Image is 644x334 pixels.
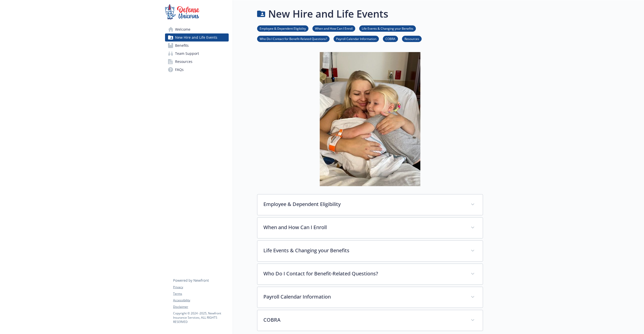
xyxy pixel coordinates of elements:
[257,287,483,308] div: Payroll Calendar Information
[173,311,228,324] p: Copyright © 2024 - 2025 , Newfront Insurance Services, ALL RIGHTS RESERVED
[263,293,465,301] p: Payroll Calendar Information
[165,50,229,58] a: Team Support
[165,25,229,33] a: Welcome
[263,200,465,208] p: Employee & Dependent Eligibility
[175,25,190,33] span: Welcome
[173,298,228,303] a: Accessibility
[175,58,192,66] span: Resources
[175,50,199,58] span: Team Support
[165,58,229,66] a: Resources
[312,26,355,31] a: When and How Can I Enroll
[257,241,483,261] div: Life Events & Changing your Benefits
[175,41,189,50] span: Benefits
[257,218,483,238] div: When and How Can I Enroll
[359,26,416,31] a: Life Events & Changing your Benefits
[402,36,422,41] a: Resources
[257,36,330,41] a: Who Do I Contact for Benefit-Related Questions?
[173,291,228,296] a: Terms
[263,247,465,254] p: Life Events & Changing your Benefits
[263,270,465,277] p: Who Do I Contact for Benefit-Related Questions?
[383,36,398,41] a: COBRA
[257,264,483,284] div: Who Do I Contact for Benefit-Related Questions?
[334,36,379,41] a: Payroll Calendar Information
[263,224,465,231] p: When and How Can I Enroll
[173,285,228,289] a: Privacy
[165,66,229,74] a: FAQs
[320,52,420,186] img: new hire page banner
[175,33,217,41] span: New Hire and Life Events
[257,26,308,31] a: Employee & Dependent Eligibility
[263,316,465,324] p: COBRA
[268,6,388,21] h1: New Hire and Life Events
[175,66,184,74] span: FAQs
[173,305,228,309] a: Disclaimer
[165,41,229,50] a: Benefits
[257,194,483,215] div: Employee & Dependent Eligibility
[257,310,483,331] div: COBRA
[165,33,229,41] a: New Hire and Life Events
